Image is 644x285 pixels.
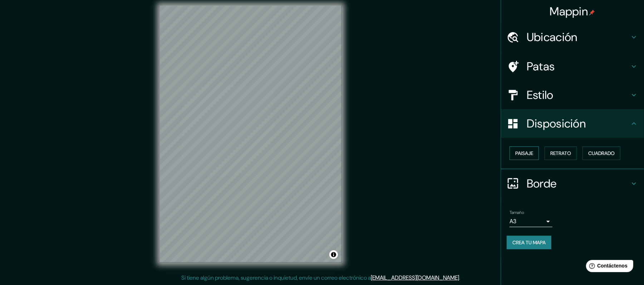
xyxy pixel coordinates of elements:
div: A3 [510,216,552,227]
font: A3 [510,217,516,225]
button: Cuadrado [582,146,620,160]
div: Disposición [501,109,644,138]
font: Paisaje [515,150,533,156]
font: . [459,274,460,281]
div: Ubicación [501,23,644,51]
font: . [461,274,463,281]
font: Retrato [550,150,571,156]
div: Estilo [501,81,644,109]
button: Crea tu mapa [507,236,551,249]
font: Tamaño [510,210,524,215]
font: Cuadrado [588,150,615,156]
button: Activar o desactivar atribución [329,250,338,259]
font: Disposición [527,116,586,131]
canvas: Mapa [160,6,341,262]
font: Ubicación [527,30,577,45]
img: pin-icon.png [589,10,595,15]
font: Borde [527,176,557,191]
font: Estilo [527,87,554,102]
button: Retrato [545,146,577,160]
font: . [460,274,461,281]
font: Patas [527,59,555,74]
font: Crea tu mapa [512,239,546,246]
a: [EMAIL_ADDRESS][DOMAIN_NAME] [371,274,459,281]
div: Borde [501,169,644,198]
font: Si tiene algún problema, sugerencia o inquietud, envíe un correo electrónico a [181,274,371,281]
iframe: Lanzador de widgets de ayuda [580,257,636,277]
button: Paisaje [510,146,539,160]
font: Mappin [550,4,588,19]
div: Patas [501,52,644,81]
